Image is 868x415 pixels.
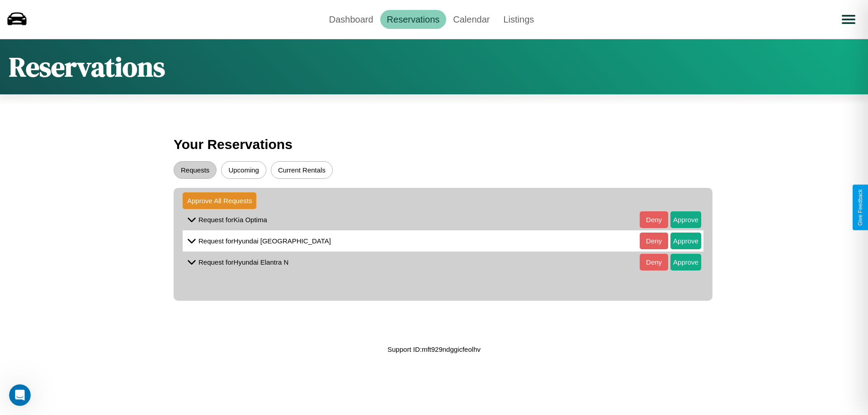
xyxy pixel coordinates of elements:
[322,10,380,29] a: Dashboard
[9,48,165,85] h1: Reservations
[836,7,861,32] button: Open menu
[380,10,447,29] a: Reservations
[198,235,331,247] p: Request for Hyundai [GEOGRAPHIC_DATA]
[640,254,668,270] button: Deny
[857,189,863,226] div: Give Feedback
[174,161,217,179] button: Requests
[387,343,481,355] p: Support ID: mft929ndggicfeolhv
[670,233,701,249] button: Approve
[9,384,31,406] iframe: Intercom live chat
[183,192,256,209] button: Approve All Requests
[640,211,668,228] button: Deny
[271,161,333,179] button: Current Rentals
[670,254,701,270] button: Approve
[198,214,267,226] p: Request for Kia Optima
[446,10,496,29] a: Calendar
[640,233,668,249] button: Deny
[496,10,541,29] a: Listings
[174,132,694,157] h3: Your Reservations
[198,256,288,268] p: Request for Hyundai Elantra N
[221,161,266,179] button: Upcoming
[670,211,701,228] button: Approve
